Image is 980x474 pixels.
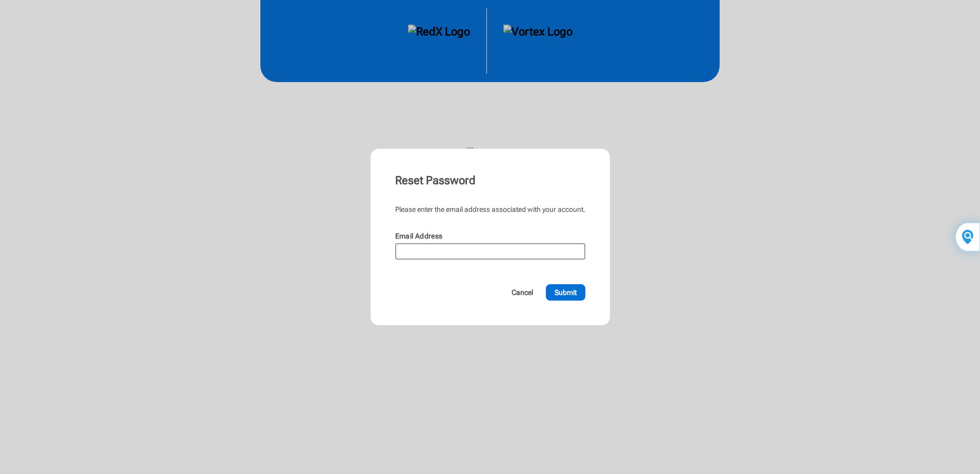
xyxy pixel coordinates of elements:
button: Submit [546,284,585,301]
button: Cancel [503,284,542,301]
div: Reset Password [395,173,585,188]
label: Email Address [395,232,443,240]
div: Please enter the email address associated with your account. [395,204,585,214]
span: Cancel [512,287,533,298]
span: Submit [555,287,577,298]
